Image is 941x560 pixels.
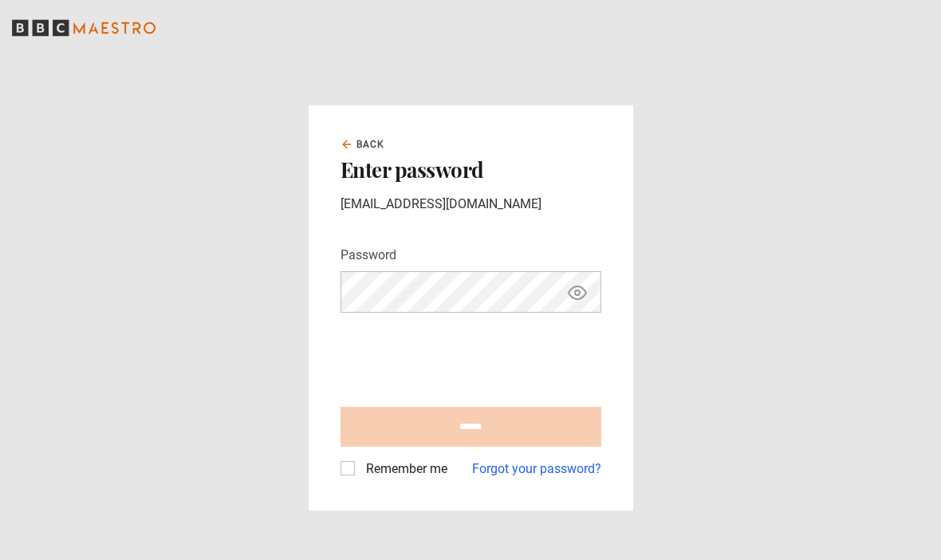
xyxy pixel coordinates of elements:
[341,195,601,214] p: [EMAIL_ADDRESS][DOMAIN_NAME]
[564,278,591,306] button: Show password
[12,16,156,40] svg: BBC Maestro
[341,137,385,152] a: Back
[356,137,385,152] span: Back
[341,325,583,388] iframe: reCAPTCHA
[341,246,396,265] label: Password
[341,158,601,182] h2: Enter password
[360,459,447,479] label: Remember me
[472,459,601,479] a: Forgot your password?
